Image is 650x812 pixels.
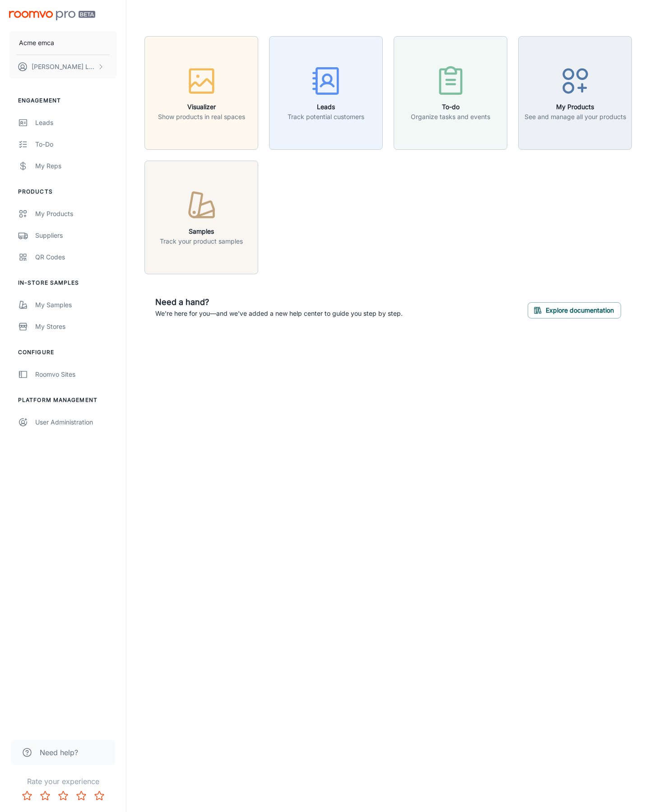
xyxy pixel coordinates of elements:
[288,112,364,122] p: Track potential customers
[269,36,383,150] button: LeadsTrack potential customers
[518,36,632,150] button: My ProductsSee and manage all your products
[518,88,632,97] a: My ProductsSee and manage all your products
[35,161,117,171] div: My Reps
[32,62,95,72] p: [PERSON_NAME] Leaptools
[144,161,258,274] button: SamplesTrack your product samples
[158,112,245,122] p: Show products in real spaces
[155,296,403,309] h6: Need a hand?
[525,112,626,122] p: See and manage all your products
[528,305,621,314] a: Explore documentation
[394,36,507,150] button: To-doOrganize tasks and events
[35,118,117,128] div: Leads
[35,231,117,240] div: Suppliers
[411,102,490,112] h6: To-do
[9,11,95,20] img: Roomvo PRO Beta
[160,226,243,236] h6: Samples
[9,31,117,55] button: Acme emca
[35,322,117,332] div: My Stores
[155,309,403,318] p: We're here for you—and we've added a new help center to guide you step by step.
[35,300,117,310] div: My Samples
[269,88,383,97] a: LeadsTrack potential customers
[288,102,364,112] h6: Leads
[35,209,117,219] div: My Products
[144,36,258,150] button: VisualizerShow products in real spaces
[9,55,117,78] button: [PERSON_NAME] Leaptools
[19,38,54,48] p: Acme emca
[35,139,117,149] div: To-do
[158,102,245,112] h6: Visualizer
[144,212,258,221] a: SamplesTrack your product samples
[394,88,507,97] a: To-doOrganize tasks and events
[411,112,490,122] p: Organize tasks and events
[160,236,243,246] p: Track your product samples
[528,302,621,318] button: Explore documentation
[35,252,117,262] div: QR Codes
[525,102,626,112] h6: My Products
